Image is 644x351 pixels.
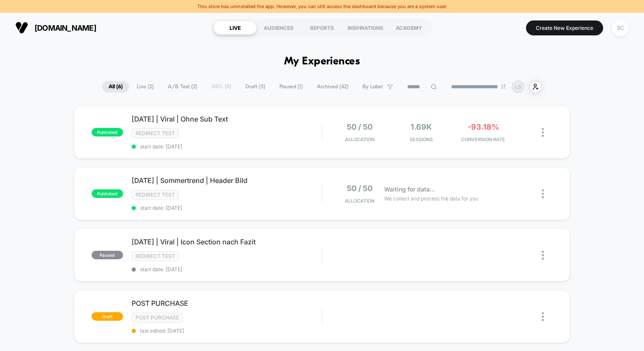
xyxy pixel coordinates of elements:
[542,251,544,260] img: close
[154,82,175,103] button: Play, NEW DEMO 2025-VEED.mp4
[132,205,322,211] span: start date: [DATE]
[345,136,374,142] span: Allocation
[213,21,257,35] div: LIVE
[92,251,123,259] span: paused
[132,328,322,334] span: last edited: [DATE]
[132,115,322,123] span: [DATE] | Viral | Ohne Sub Text
[6,156,324,164] input: Seek
[102,81,129,93] span: All ( 6 )
[612,20,629,36] div: SC
[132,266,322,273] span: start date: [DATE]
[207,169,227,179] div: Current time
[609,19,631,37] button: SC
[15,21,28,34] img: Visually logo
[4,167,18,181] button: Play, NEW DEMO 2025-VEED.mp4
[526,20,603,35] button: Create New Experience
[454,136,512,142] span: CONVERSION RATE
[130,81,160,93] span: Live ( 2 )
[132,128,179,138] span: Redirect Test
[542,312,544,321] img: close
[273,81,309,93] span: Paused ( 1 )
[384,194,478,203] span: We collect and process the data for you
[393,136,450,142] span: Sessions
[161,81,204,93] span: A/B Test ( 2 )
[228,169,250,179] div: Duration
[132,143,322,150] span: start date: [DATE]
[345,198,374,204] span: Allocation
[13,21,99,35] button: [DOMAIN_NAME]
[284,55,360,68] h1: My Experiences
[501,84,506,89] img: end
[34,23,96,32] span: [DOMAIN_NAME]
[362,84,383,90] span: By Label
[344,21,387,35] div: INSPIRATIONS
[132,190,179,200] span: Redirect Test
[384,185,435,194] span: Waiting for data...
[257,21,300,35] div: AUDIENCES
[468,122,499,131] span: -93.18%
[92,312,123,321] span: draft
[310,81,355,93] span: Archived ( 42 )
[542,128,544,137] img: close
[132,313,183,322] span: Post Purchase
[347,122,373,131] span: 50 / 50
[239,81,272,93] span: Draft ( 3 )
[132,238,322,246] span: [DATE] | Viral | Icon Section nach Fazit
[92,189,123,198] span: published
[515,84,521,90] p: LS
[347,184,373,193] span: 50 / 50
[132,251,179,261] span: Redirect Test
[387,21,431,35] div: ACADEMY
[92,128,123,136] span: published
[132,299,322,307] span: POST PURCHASE
[542,189,544,198] img: close
[267,170,293,178] input: Volume
[132,176,322,185] span: [DATE] | Sommertrend | Header Bild
[411,122,432,131] span: 1.69k
[300,21,344,35] div: REPORTS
